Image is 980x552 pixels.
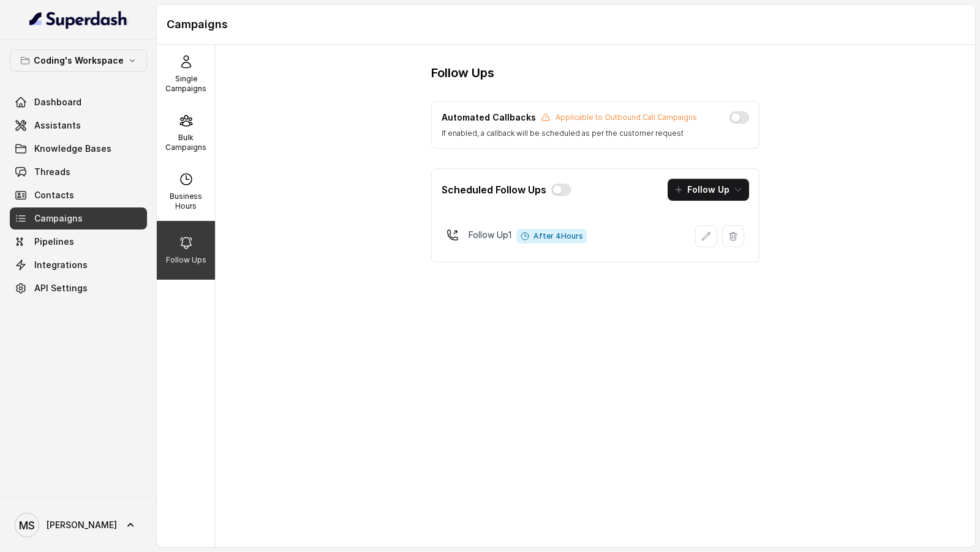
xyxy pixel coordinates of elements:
[442,182,546,197] p: Scheduled Follow Ups
[162,74,210,94] p: Single Campaigns
[10,508,147,542] a: [PERSON_NAME]
[34,119,81,132] span: Assistants
[10,231,147,253] a: Pipelines
[469,229,511,241] p: Follow Up 1
[34,282,88,294] span: API Settings
[10,50,147,72] button: Coding's Workspace
[442,111,536,124] p: Automated Callbacks
[34,166,70,178] span: Threads
[556,113,697,122] p: Applicable to Outbound Call Campaigns
[668,179,749,201] button: Follow Up
[10,114,147,136] a: Assistants
[34,189,74,201] span: Contacts
[10,254,147,276] a: Integrations
[162,133,210,152] p: Bulk Campaigns
[431,64,494,81] h3: Follow Ups
[166,255,206,265] p: Follow Ups
[10,91,147,113] a: Dashboard
[10,207,147,229] a: Campaigns
[34,143,111,155] span: Knowledge Bases
[34,259,88,271] span: Integrations
[34,96,81,108] span: Dashboard
[34,53,124,68] p: Coding's Workspace
[19,519,35,532] text: MS
[34,236,74,248] span: Pipelines
[10,277,147,299] a: API Settings
[162,192,210,211] p: Business Hours
[10,184,147,206] a: Contacts
[442,129,697,138] p: If enabled, a callback will be scheduled as per the customer request
[516,229,587,244] span: After 4 Hours
[10,161,147,183] a: Threads
[47,519,117,531] span: [PERSON_NAME]
[167,15,965,34] h1: Campaigns
[29,10,128,29] img: light.svg
[10,138,147,160] a: Knowledge Bases
[34,212,83,225] span: Campaigns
